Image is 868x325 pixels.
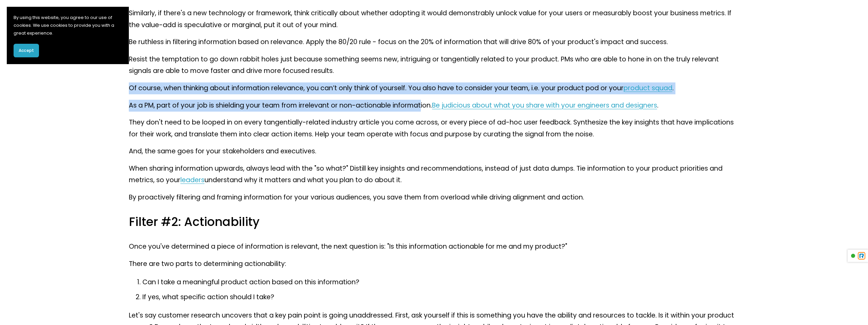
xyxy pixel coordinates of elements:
p: And, the same goes for your stakeholders and executives. [129,146,739,157]
p: When sharing information upwards, always lead with the "so what?" Distill key insights and recomm... [129,163,739,186]
span: Accept [19,47,34,54]
a: leaders [180,175,204,185]
a: Be judicious about what you share with your engineers and designers [432,101,657,110]
button: Accept [14,44,39,57]
p: Similarly, if there's a new technology or framework, think critically about whether adopting it w... [129,7,739,31]
p: As a PM, part of your job is shielding your team from irrelevant or non-actionable information. . [129,100,739,112]
section: Cookie banner [7,7,129,64]
p: If yes, what specific action should I take? [142,291,739,303]
p: Can I take a meaningful product action based on this information? [142,276,739,288]
p: They don't need to be looped in on every tangentially-related industry article you come across, o... [129,117,739,140]
h3: Filter #2: Actionability [129,214,739,230]
p: By using this website, you agree to our use of cookies. We use cookies to provide you with a grea... [14,14,122,37]
p: Once you've determined a piece of information is relevant, the next question is: "Is this informa... [129,241,739,253]
p: There are two parts to determining actionability: [129,258,739,270]
p: Resist the temptation to go down rabbit holes just because something seems new, intriguing or tan... [129,54,739,77]
p: By proactively filtering and framing information for your various audiences, you save them from o... [129,192,739,204]
p: Be ruthless in filtering information based on relevance. Apply the 80/20 rule - focus on the 20% ... [129,36,739,48]
p: Of course, when thinking about information relevance, you can’t only think of yourself. You also ... [129,82,739,94]
a: product squad [624,83,672,93]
